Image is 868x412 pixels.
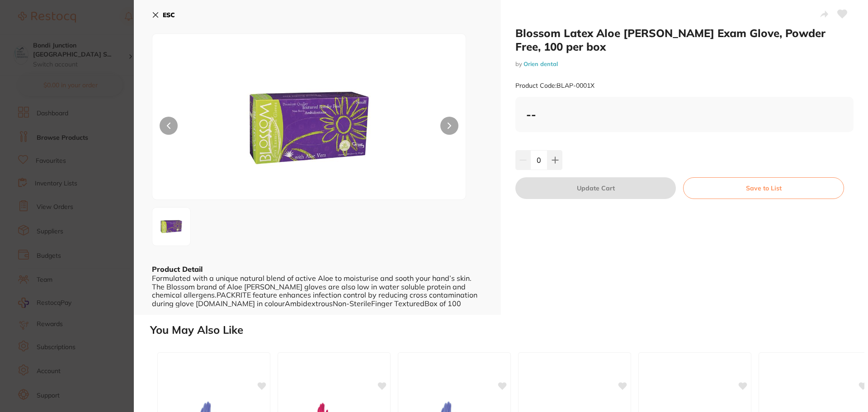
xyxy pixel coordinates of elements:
small: Product Code: BLAP-0001X [515,82,594,90]
h2: Blossom Latex Aloe [PERSON_NAME] Exam Glove, Powder Free, 100 per box [515,26,854,53]
button: Save to List [683,177,844,199]
small: by [515,61,854,67]
a: Orien dental [524,60,558,67]
button: Update Cart [515,177,676,199]
b: Product Detail [152,265,203,274]
b: ESC [163,11,175,19]
img: cGc [215,57,403,199]
h2: You May Also Like [150,324,864,336]
b: -- [526,108,536,121]
img: cGc [155,210,188,243]
div: Formulated with a unique natural blend of active Aloe to moisturise and sooth your hand’s skin. T... [152,274,483,308]
button: ESC [152,7,175,23]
